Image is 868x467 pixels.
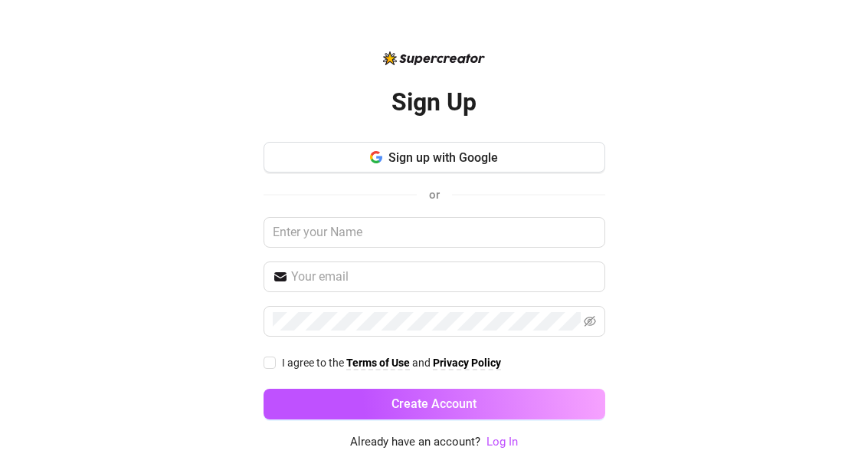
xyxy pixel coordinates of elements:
[429,188,440,202] span: or
[388,150,498,165] span: Sign up with Google
[486,435,518,449] a: Log In
[264,389,605,419] button: Create Account
[391,87,477,118] h2: Sign Up
[264,217,605,248] input: Enter your Name
[391,396,477,411] span: Create Account
[486,433,518,452] a: Log In
[383,51,485,65] img: logo-BBDzfeDw.svg
[291,268,596,286] input: Your email
[412,357,433,369] span: and
[346,357,410,370] a: Terms of Use
[282,357,346,369] span: I agree to the
[264,142,605,173] button: Sign up with Google
[433,357,501,369] strong: Privacy Policy
[584,315,596,327] span: eye-invisible
[350,433,480,452] span: Already have an account?
[433,357,501,370] a: Privacy Policy
[346,357,410,369] strong: Terms of Use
